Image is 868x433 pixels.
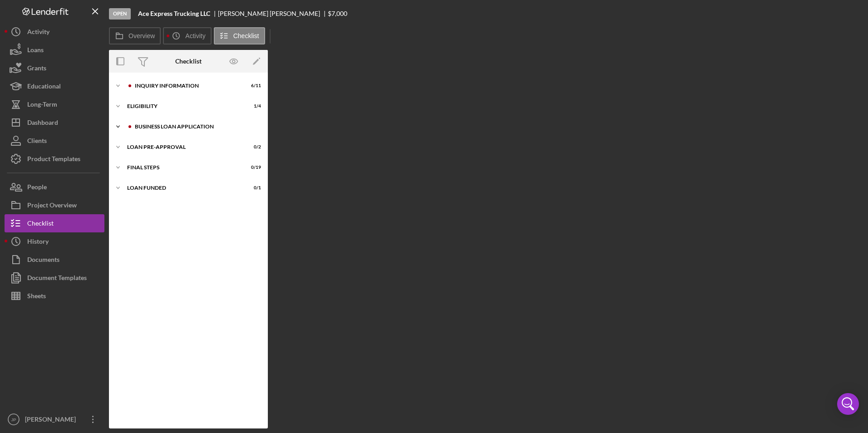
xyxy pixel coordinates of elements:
[23,410,82,431] div: [PERSON_NAME]
[5,287,104,305] button: Sheets
[27,41,44,61] div: Loans
[27,196,77,216] div: Project Overview
[5,95,104,113] button: Long-Term
[127,165,238,170] div: FINAL STEPS
[27,269,87,289] div: Document Templates
[127,144,238,150] div: LOAN PRE-APPROVAL
[135,83,238,89] div: INQUIRY INFORMATION
[138,10,210,17] b: Ace Express Trucking LLC
[175,58,202,65] div: Checklist
[245,185,261,191] div: 0 / 1
[109,27,161,44] button: Overview
[218,10,328,17] div: [PERSON_NAME] [PERSON_NAME]
[27,77,61,98] div: Educational
[245,165,261,170] div: 0 / 19
[5,178,104,196] button: People
[185,32,205,39] label: Activity
[128,32,155,39] label: Overview
[127,103,238,109] div: ELIGIBILITY
[5,59,104,77] button: Grants
[214,27,265,44] button: Checklist
[245,144,261,150] div: 0 / 2
[328,10,347,17] span: $7,000
[5,150,104,168] button: Product Templates
[245,103,261,109] div: 1 / 4
[5,41,104,59] button: Loans
[27,95,57,116] div: Long-Term
[5,132,104,150] button: Clients
[837,393,859,415] div: Open Intercom Messenger
[5,214,104,232] button: Checklist
[11,417,16,422] text: JP
[27,23,49,43] div: Activity
[27,59,46,79] div: Grants
[5,251,104,269] button: Documents
[245,83,261,89] div: 6 / 11
[27,251,59,271] div: Documents
[27,287,46,307] div: Sheets
[27,132,47,152] div: Clients
[27,178,47,198] div: People
[5,23,104,41] button: Activity
[5,410,104,428] button: JP[PERSON_NAME]
[135,124,256,129] div: BUSINESS LOAN APPLICATION
[5,232,104,251] button: History
[27,113,58,134] div: Dashboard
[233,32,259,39] label: Checklist
[5,113,104,132] button: Dashboard
[5,77,104,95] button: Educational
[127,185,238,191] div: LOAN FUNDED
[27,232,49,253] div: History
[27,150,80,170] div: Product Templates
[109,8,131,20] div: Open
[27,214,54,235] div: Checklist
[5,196,104,214] button: Project Overview
[5,269,104,287] button: Document Templates
[163,27,211,44] button: Activity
